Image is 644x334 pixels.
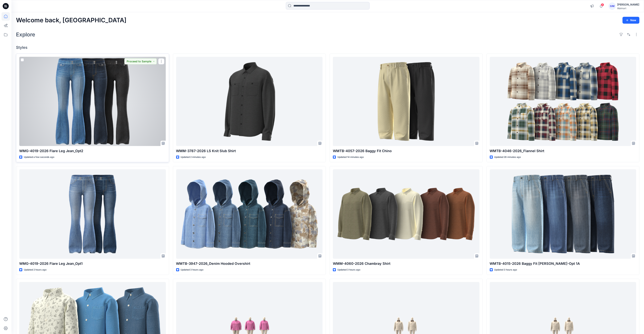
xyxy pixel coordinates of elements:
h2: Explore [16,31,35,38]
a: WMG-4019-2026 Flare Leg Jean_Opt1 [19,169,166,259]
p: Updated 3 hours ago [494,268,517,272]
a: WMTB-4046-2026_Flannel Shirt [490,57,636,146]
p: Updated 3 hours ago [337,268,360,272]
h2: Welcome back, [GEOGRAPHIC_DATA] [16,17,126,24]
a: WMM-3787-2026 LS Knit Slub Shirt [176,57,323,146]
h4: Styles [16,45,639,50]
span: 8 [601,3,604,6]
p: WMM-4060-2026 Chambray Shirt [333,261,479,266]
p: WMG-4019-2026 Flare Leg Jean_Opt2 [19,148,166,154]
div: Walmart [617,7,639,10]
p: Updated a few seconds ago [24,155,54,159]
p: Updated 2 minutes ago [181,155,206,159]
p: WMG-4019-2026 Flare Leg Jean_Opt1 [19,261,166,266]
a: WMM-4060-2026 Chambray Shirt [333,169,479,259]
a: WMTB-4057-2026 Baggy Fit Chino [333,57,479,146]
p: WMTB-3947-2026_Denim Hooded Overshirt [176,261,323,266]
a: WMTB-3947-2026_Denim Hooded Overshirt [176,169,323,259]
p: Updated 14 minutes ago [337,155,364,159]
p: WMTB-4046-2026_Flannel Shirt [490,148,636,154]
a: WMG-4019-2026 Flare Leg Jean_Opt2 [19,57,166,146]
p: Updated 3 hours ago [181,268,204,272]
p: WMTB-4057-2026 Baggy Fit Chino [333,148,479,154]
div: [PERSON_NAME] [617,2,639,7]
div: GM [609,3,616,10]
button: New [622,17,639,24]
p: WMM-3787-2026 LS Knit Slub Shirt [176,148,323,154]
p: Updated 26 minutes ago [494,155,521,159]
p: Updated 2 hours ago [24,268,46,272]
a: WMTB-4015-2026 Baggy Fit Jean-Opt 1A [490,169,636,259]
p: WMTB-4015-2026 Baggy Fit [PERSON_NAME]-Opt 1A [490,261,636,266]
